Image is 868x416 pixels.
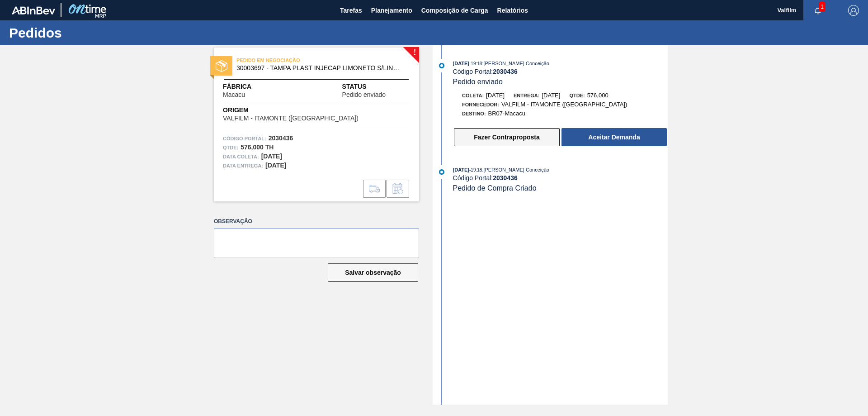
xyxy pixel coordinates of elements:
[269,134,293,142] strong: 2030436
[848,5,859,16] img: Logout
[387,180,409,198] div: Informar alteração no pedido
[486,92,505,99] span: [DATE]
[265,162,286,169] strong: [DATE]
[803,4,832,17] button: Notificações
[542,92,560,99] span: [DATE]
[482,167,549,172] span: : [PERSON_NAME] Conceição
[12,6,55,14] img: TNhmsLtSVTkK8tSr43FrP2fwEKptu5GPRR3wAAAABJRU5ErkJggg==
[261,153,282,160] strong: [DATE]
[454,128,560,146] button: Fazer Contraproposta
[363,180,386,198] div: Ir para Composição de Carga
[236,56,363,65] span: PEDIDO EM NEGOCIAÇÃO
[328,263,418,282] button: Salvar observação
[223,134,266,143] span: Código Portal:
[340,5,362,16] span: Tarefas
[223,161,263,170] span: Data entrega:
[819,2,826,12] span: 1
[453,184,537,192] span: Pedido de Compra Criado
[223,91,245,98] span: Macacu
[216,60,227,72] img: status
[241,143,274,151] strong: 576,000 TH
[214,215,419,228] label: Observação
[223,152,259,161] span: Data coleta:
[587,92,609,99] span: 576,000
[223,115,359,122] span: VALFILM - ITAMONTE ([GEOGRAPHIC_DATA])
[453,68,668,75] div: Código Portal:
[421,5,488,16] span: Composição de Carga
[453,78,503,86] span: Pedido enviado
[371,5,412,16] span: Planejamento
[497,5,528,16] span: Relatórios
[462,102,499,107] span: Fornecedor:
[493,174,518,182] strong: 2030436
[453,61,469,66] span: [DATE]
[453,174,668,182] div: Código Portal:
[501,101,627,108] span: VALFILM - ITAMONTE ([GEOGRAPHIC_DATA])
[469,167,482,172] span: - 19:18
[223,143,238,152] span: Qtde :
[342,91,386,98] span: Pedido enviado
[482,61,549,66] span: : [PERSON_NAME] Conceição
[439,63,444,68] img: atual
[439,169,444,175] img: atual
[223,105,384,115] span: Origem
[569,93,585,98] span: Qtde:
[488,110,525,117] span: BR07-Macacu
[462,93,484,98] span: Coleta:
[342,82,410,91] span: Status
[514,93,539,98] span: Entrega:
[493,68,518,75] strong: 2030436
[469,61,482,66] span: - 19:18
[9,28,170,38] h1: Pedidos
[223,82,274,91] span: Fábrica
[462,111,486,116] span: Destino:
[561,128,667,146] button: Aceitar Demanda
[453,167,469,172] span: [DATE]
[236,65,401,72] span: 30003697 - TAMPA PLAST INJECAP LIMONETO S/LINER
